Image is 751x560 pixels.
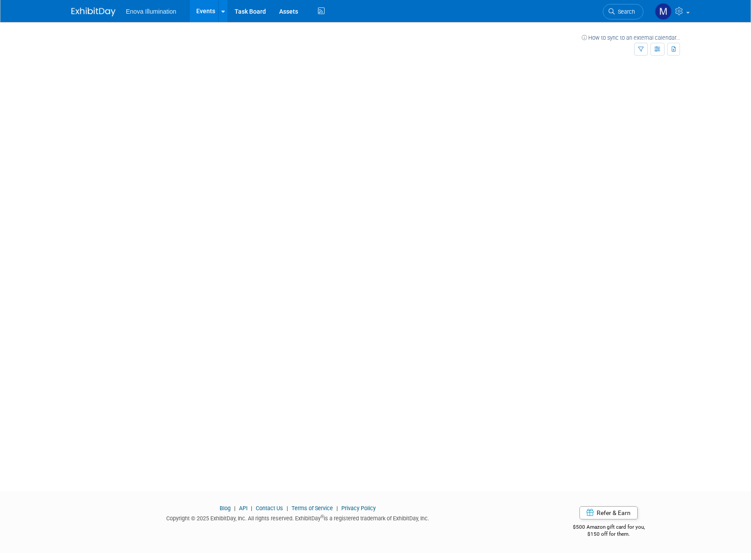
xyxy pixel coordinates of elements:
img: ExhibitDay [71,7,116,16]
a: Terms of Service [291,505,333,511]
a: Search [603,4,643,19]
sup: ® [321,514,324,519]
img: Max Zid [655,3,672,20]
span: | [249,505,254,511]
a: Privacy Policy [341,505,376,511]
div: Copyright © 2025 ExhibitDay, Inc. All rights reserved. ExhibitDay is a registered trademark of Ex... [71,512,525,523]
a: API [239,505,247,511]
span: | [284,505,290,511]
a: How to sync to an external calendar... [582,34,680,41]
div: $500 Amazon gift card for you, [538,518,680,538]
span: Search [615,8,635,15]
span: Enova Illumination [126,8,176,15]
a: Blog [220,505,231,511]
span: | [334,505,340,511]
div: $150 off for them. [538,530,680,538]
a: Refer & Earn [579,506,638,519]
span: | [232,505,238,511]
a: Contact Us [256,505,283,511]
